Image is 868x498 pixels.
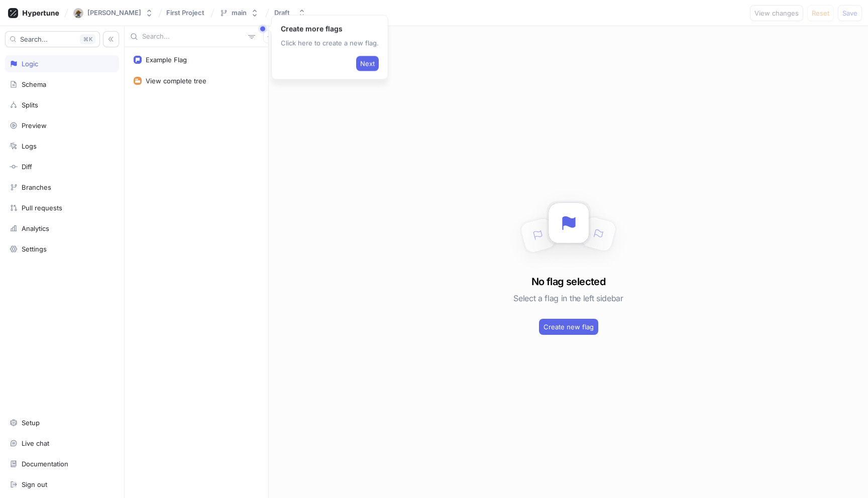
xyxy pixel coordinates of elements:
[22,80,46,88] div: Schema
[812,10,829,16] span: Reset
[22,163,32,171] div: Diff
[146,77,206,85] div: View complete tree
[274,9,290,17] div: Draft
[22,121,47,130] div: Preview
[842,10,857,16] span: Save
[232,9,247,17] div: main
[513,289,623,307] h5: Select a flag in the left sidebar
[754,10,799,16] span: View changes
[22,480,47,488] div: Sign out
[22,245,47,253] div: Settings
[539,319,598,335] button: Create new flag
[69,4,157,22] button: User[PERSON_NAME]
[215,5,263,21] button: main
[5,455,119,472] a: Documentation
[87,9,141,17] div: [PERSON_NAME]
[22,204,62,212] div: Pull requests
[22,60,38,68] div: Logic
[166,9,204,16] span: First Project
[146,56,187,64] div: Example Flag
[807,5,834,21] button: Reset
[5,31,100,47] button: Search...K
[270,5,310,21] button: Draft
[20,36,48,42] span: Search...
[22,419,40,427] div: Setup
[80,34,95,44] div: K
[838,5,862,21] button: Save
[22,439,49,447] div: Live chat
[22,224,49,232] div: Analytics
[544,324,594,330] span: Create new flag
[531,274,605,289] h3: No flag selected
[22,460,68,468] div: Documentation
[22,183,51,191] div: Branches
[142,32,244,42] input: Search...
[750,5,803,21] button: View changes
[22,101,38,109] div: Splits
[22,142,37,150] div: Logs
[73,8,83,18] img: User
